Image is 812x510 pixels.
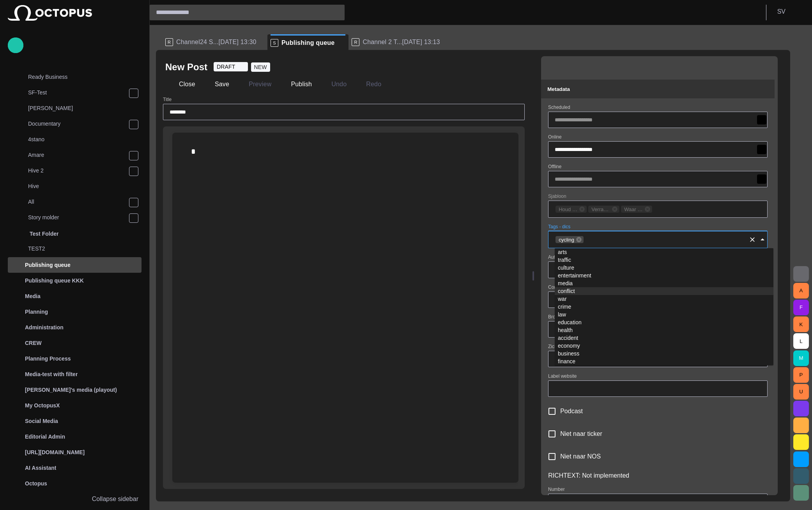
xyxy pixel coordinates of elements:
[25,448,85,456] p: [URL][DOMAIN_NAME]
[25,480,47,487] p: Octopus
[555,342,773,350] td: economy
[25,355,71,363] p: Planning Process
[25,308,48,316] p: Planning
[165,61,207,73] h2: New Post
[28,213,129,221] p: Story molder
[555,357,773,365] td: finance
[162,34,267,50] div: RChannel24 S...[DATE] 13:30
[8,491,142,507] button: Collapse sidebar
[28,182,142,190] p: Hive
[28,198,129,206] p: All
[793,333,809,349] button: L
[25,370,78,378] p: Media-test with filter
[793,300,809,315] button: F
[548,254,562,261] label: Auteur
[25,402,60,409] p: My OctopusX
[12,210,142,226] div: Story molder
[548,163,561,170] label: Offline
[28,135,142,143] p: 4stano
[25,386,117,394] p: [PERSON_NAME]'s media (playout)
[92,494,138,504] p: Collapse sidebar
[165,77,198,91] button: Close
[548,134,562,140] label: Online
[267,34,349,50] div: SPublishing queue
[555,248,773,256] td: arts
[25,261,71,269] p: Publishing queue
[793,367,809,383] button: P
[8,460,142,476] div: AI Assistant
[555,236,584,243] div: cycling
[555,334,773,342] td: accident
[28,89,129,96] p: SF-Test
[28,167,129,174] p: Hive 2
[8,288,142,304] div: Media
[555,303,773,311] td: crime
[28,151,129,159] p: Amare
[214,62,248,71] button: DRAFT
[771,5,807,19] button: SV
[548,373,577,379] label: Label website
[28,73,142,81] p: Ready Business
[12,117,142,132] div: Documentary
[548,486,565,493] label: Number
[548,471,768,480] div: RICHTEXT : Not implemented
[8,444,142,460] div: [URL][DOMAIN_NAME]
[28,104,142,112] p: [PERSON_NAME]
[349,34,454,50] div: RChannel 2 T...[DATE] 13:13
[28,120,129,128] p: Documentary
[560,429,602,439] span: Niet naar ticker
[548,284,575,290] label: Commentaar
[12,163,142,179] div: Hive 2
[25,323,64,331] p: Administration
[165,38,173,46] p: R
[8,5,92,21] img: Octopus News Room
[793,350,809,366] button: M
[560,407,583,416] span: Podcast
[217,63,235,71] span: DRAFT
[12,101,142,117] div: [PERSON_NAME]
[25,433,65,441] p: Editorial Admin
[25,277,84,284] p: Publishing queue KKK
[555,287,773,295] td: conflict
[8,366,142,382] div: Media-test with filter
[12,70,142,85] div: Ready Business
[555,295,773,303] td: war
[12,148,142,163] div: Amare
[363,38,440,46] span: Channel 2 T...[DATE] 13:13
[548,104,570,111] label: Scheduled
[12,85,142,101] div: SF-Test
[8,257,142,273] div: Publishing queue
[555,264,773,272] td: culture
[254,63,267,71] span: NEW
[548,224,570,230] label: Tags - dics
[201,77,232,91] button: Save
[555,318,773,326] td: education
[176,38,257,46] span: Channel24 S...[DATE] 13:30
[547,86,570,92] span: Metadata
[25,417,58,425] p: Social Media
[12,242,142,257] div: TEST2
[555,236,577,244] span: cycling
[548,313,558,320] label: Bron
[8,476,142,491] div: Octopus
[12,195,142,210] div: All
[793,384,809,400] button: U
[8,382,142,398] div: [PERSON_NAME]'s media (playout)
[555,272,773,279] td: entertainment
[548,343,568,350] label: Zichtbaar
[28,245,142,252] p: TEST2
[8,335,142,351] div: CREW
[541,80,775,98] button: Metadata
[555,279,773,287] td: media
[25,292,41,300] p: Media
[277,77,315,91] button: Publish
[281,39,334,47] span: Publishing queue
[793,283,809,299] button: A
[352,38,359,46] p: R
[12,179,142,195] div: Hive
[555,311,773,318] td: law
[555,350,773,357] td: business
[747,234,758,245] button: Clear
[12,132,142,148] div: 4stano
[757,234,768,245] button: Close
